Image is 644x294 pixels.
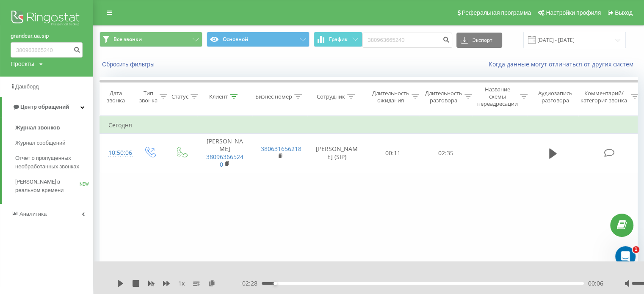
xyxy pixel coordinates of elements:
[15,154,89,171] span: Отчет о пропущенных необработанных звонках
[11,8,83,30] img: Ringostat logo
[11,60,34,68] div: Проекты
[579,90,629,104] div: Комментарий/категория звонка
[425,90,462,104] div: Длительность разговора
[462,9,531,16] span: Реферальная программа
[209,93,228,100] div: Клиент
[15,135,93,151] a: Журнал сообщений
[420,134,473,173] td: 02:35
[15,124,60,132] span: Журнал звонков
[197,134,252,173] td: [PERSON_NAME]
[456,33,502,48] button: Экспорт
[15,178,80,195] span: [PERSON_NAME] в реальном времени
[633,246,639,253] span: 1
[367,134,420,173] td: 00:11
[11,32,83,40] a: grandcar.ua.sip
[100,90,131,104] div: Дата звонка
[15,120,93,135] a: Журнал звонков
[307,134,367,173] td: [PERSON_NAME] (SIP)
[207,32,310,47] button: Основной
[15,174,93,198] a: [PERSON_NAME] в реальном времениNEW
[20,104,69,110] span: Центр обращений
[535,90,576,104] div: Аудиозапись разговора
[206,153,243,168] a: 380963665240
[362,33,452,48] input: Поиск по номеру
[255,93,292,100] div: Бизнес номер
[19,211,47,217] span: Аналитика
[100,60,159,68] button: Сбросить фильтры
[615,246,636,267] iframe: Intercom live chat
[489,60,638,68] a: Когда данные могут отличаться от других систем
[274,282,277,285] div: Accessibility label
[139,90,158,104] div: Тип звонка
[317,93,345,100] div: Сотрудник
[240,279,262,288] span: - 02:28
[329,36,348,42] span: График
[546,9,601,16] span: Настройки профиля
[372,90,409,104] div: Длительность ожидания
[615,9,633,16] span: Выход
[477,86,518,107] div: Название схемы переадресации
[588,279,603,288] span: 00:06
[171,93,188,100] div: Статус
[261,145,301,153] a: 380631656218
[15,151,93,174] a: Отчет о пропущенных необработанных звонках
[100,32,202,47] button: Все звонки
[314,32,362,47] button: График
[100,117,642,134] td: Сегодня
[108,145,125,161] div: 10:50:06
[113,36,142,43] span: Все звонки
[11,42,83,58] input: Поиск по номеру
[2,97,93,117] a: Центр обращений
[178,279,185,288] span: 1 x
[15,83,39,90] span: Дашборд
[15,139,65,147] span: Журнал сообщений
